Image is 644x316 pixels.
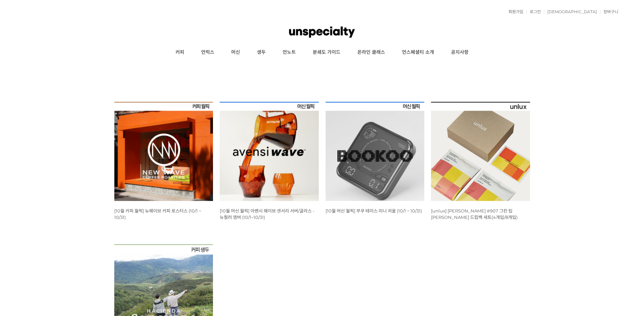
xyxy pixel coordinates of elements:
a: 언스페셜티 소개 [393,44,443,61]
a: 머신 [223,44,248,61]
img: [10월 커피 월픽] 뉴웨이브 커피 로스터스 (10/1 ~ 10/31) [114,102,213,201]
a: 커피 [167,44,193,61]
a: [unlux] [PERSON_NAME] #907 그린 팁 [PERSON_NAME] 드립백 세트(4개입/8개입) [431,208,518,220]
a: 회원가입 [505,10,523,14]
a: 언럭스 [193,44,223,61]
img: [10월 머신 월픽] 부쿠 테미스 미니 저울 (10/1 ~ 10/31) [326,102,425,201]
img: [10월 머신 월픽] 아벤시 웨이브 센서리 서버/글라스 - 뉴컬러 앰버 (10/1~10/31) [220,102,319,201]
img: 언스페셜티 몰 [289,22,355,42]
a: 분쇄도 가이드 [304,44,349,61]
a: [10월 커피 월픽] 뉴웨이브 커피 로스터스 (10/1 ~ 10/31) [114,208,201,220]
a: 로그인 [526,10,541,14]
a: 언노트 [274,44,304,61]
a: 공지사항 [443,44,477,61]
a: 장바구니 [600,10,618,14]
a: [DEMOGRAPHIC_DATA] [544,10,597,14]
a: 온라인 클래스 [349,44,393,61]
a: [10월 머신 월픽] 아벤시 웨이브 센서리 서버/글라스 - 뉴컬러 앰버 (10/1~10/31) [220,208,314,220]
img: [unlux] 파나마 잰슨 #907 그린 팁 게이샤 워시드 드립백 세트(4개입/8개입) [431,102,530,201]
a: 생두 [248,44,274,61]
a: [10월 머신 월픽] 부쿠 테미스 미니 저울 (10/1 ~ 10/31) [326,208,422,213]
